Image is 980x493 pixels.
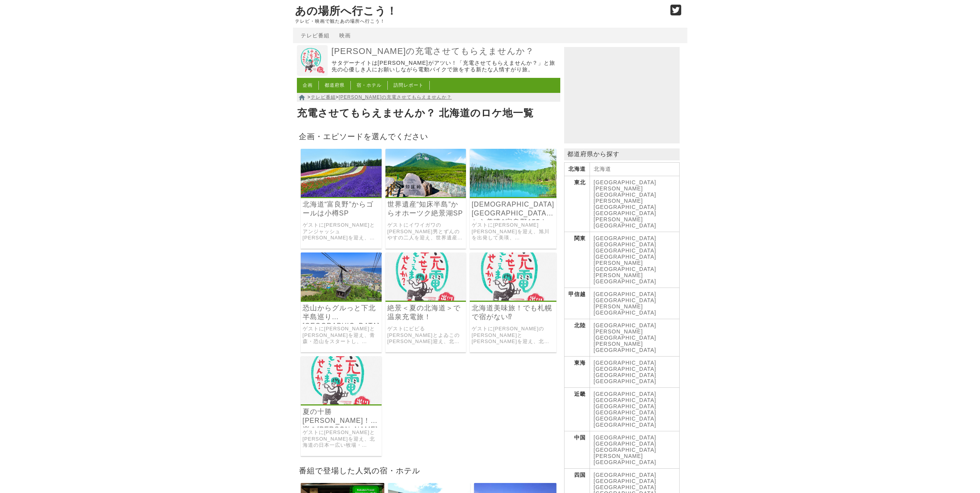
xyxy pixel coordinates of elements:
h2: 企画・エピソードを選んでください [297,130,560,143]
a: [PERSON_NAME] [594,272,643,278]
a: ゲストにイワイガワの[PERSON_NAME]男とずんのやすの二人を迎え、世界遺産知床をスタートして、網走の能取湖を目指した旅。 [387,222,464,241]
a: 恐山からグルっと下北半島巡り[GEOGRAPHIC_DATA] [303,304,380,321]
p: 都道府県から探す [564,148,680,160]
a: 出川哲朗の充電させてもらえませんか？ 行くぞ北海道！名湯定山渓温泉から札幌ぬけて”絶景”余市のロ-ソク岩まで107キロ！ですがゲゲッ宿が全て満員御礼！庄司が”ミキティ～”連発！でヤバいよヤバいよSP [470,295,556,302]
a: [PERSON_NAME][GEOGRAPHIC_DATA] [594,216,657,229]
p: サタデーナイトは[PERSON_NAME]がアツい！「充電させてもらえませんか？」と旅先の心優しき人にお願いしながら電動バイクで旅をする新たな人情すがり旅。 [332,60,558,73]
a: [PERSON_NAME]の充電させてもらえませんか？ [339,94,452,100]
a: [GEOGRAPHIC_DATA] [594,422,657,428]
a: [GEOGRAPHIC_DATA] [594,278,657,284]
th: 北海道 [564,163,590,176]
a: [GEOGRAPHIC_DATA] [594,247,657,254]
a: [GEOGRAPHIC_DATA] [594,409,657,416]
a: 出川哲朗の充電させてもらえませんか？ [297,71,328,77]
a: [GEOGRAPHIC_DATA] [594,472,657,478]
img: 出川哲朗の充電させてもらえませんか？ 行くぞ！日本最大の牧場から十勝平野縦断132キロ！”北の大地の恵み”も満載で咲楽＆良純も大感激ですがエッ！北海道警察が緊急出動⁉でヤバいよヤバいよSP [301,356,382,404]
a: 北海道“富良野”からゴールは小樽SP [303,200,380,218]
a: [GEOGRAPHIC_DATA] [594,447,657,453]
img: 出川哲朗の充電させてもらえませんか？ うひょーっ！世界遺産“知床半島”から網走抜けオホーツク絶景湖まで130キロ！クマ出没だ！スゴーっ“天に続く道”！やっぱり北海道は最高だSP [385,149,466,197]
a: Twitter (@go_thesights) [670,9,682,16]
a: 出川哲朗の充電させてもらえませんか？ 行くぞ津軽海峡！青森“恐山”からグルッと下北半島巡り北海道“函館山”120キロ！ですがゲゲっ50℃！？温泉が激アツすぎてヤバいよヤバいよSP [301,295,382,302]
h2: 番組で登場した人気の宿・ホテル [297,464,560,477]
a: [GEOGRAPHIC_DATA] [594,434,657,441]
a: [GEOGRAPHIC_DATA] [594,403,657,409]
a: ゲストにビビる[PERSON_NAME]とよゐこの[PERSON_NAME]迎え、北海道の川湯温泉から”この世の果て”野付半島を目指した温泉の旅。 [387,326,464,345]
a: [PERSON_NAME]の充電させてもらえませんか？ [332,46,558,57]
a: 世界遺産“知床半島”からオホーツク絶景湖SP [387,200,464,218]
a: [GEOGRAPHIC_DATA] [594,397,657,403]
th: 北陸 [564,319,590,357]
a: 出川哲朗の充電させてもらえませんか？ 絶景だ！北の大地を137キロ！川湯温泉から”クッシー伝説”の屈斜路湖へ！ゴールは”この世の果て”野付半島ですがビビる大木が絶好調すぎてヤバいよヤバいよSP [385,295,466,302]
img: 出川哲朗の充電させてもらえませんか？ あぁ夏の北海道！ 超パワスポ神居古潭から絶景すぎるぞ美瑛&富良野155キロ！ ですがゲゲっ宿が満室だヤバいよ²SP [470,149,556,197]
th: 関東 [564,232,590,288]
th: 東北 [564,176,590,232]
a: 北海道 [594,166,611,172]
a: [GEOGRAPHIC_DATA] [594,241,657,247]
a: [DEMOGRAPHIC_DATA][GEOGRAPHIC_DATA]から美瑛&富良野155キロ！ [472,200,554,218]
a: ゲストに[PERSON_NAME]と[PERSON_NAME]を迎え、北海道の日本一広い牧場・[GEOGRAPHIC_DATA]から[GEOGRAPHIC_DATA]-の聖地・[GEOGRAPH... [303,429,380,449]
img: 出川哲朗の充電させてもらえませんか？ 行くぞ津軽海峡！青森“恐山”からグルッと下北半島巡り北海道“函館山”120キロ！ですがゲゲっ50℃！？温泉が激アツすぎてヤバいよヤバいよSP [301,252,382,301]
a: [GEOGRAPHIC_DATA] [594,297,657,303]
a: [GEOGRAPHIC_DATA] [594,210,657,216]
a: [GEOGRAPHIC_DATA] [594,235,657,241]
a: [GEOGRAPHIC_DATA] [594,416,657,422]
a: 出川哲朗の充電させてもらえませんか？ 行くぞ！日本最大の牧場から十勝平野縦断132キロ！”北の大地の恵み”も満載で咲楽＆良純も大感激ですがエッ！北海道警察が緊急出動⁉でヤバいよヤバいよSP [301,399,382,406]
a: テレビ番組 [301,32,330,39]
a: [GEOGRAPHIC_DATA] [594,441,657,447]
a: 北海道美味旅！でも札幌で宿がない⁉ [472,304,554,321]
th: 近畿 [564,388,590,431]
a: ゲストに[PERSON_NAME]と[PERSON_NAME]を迎え、青森・恐山をスタートし、[GEOGRAPHIC_DATA]を渡ってゴールの函館山を目指す旅。 [303,326,380,345]
iframe: Advertisement [564,47,680,143]
a: 企画 [303,82,313,88]
img: 出川哲朗の充電させてもらえませんか？ 行くぞ北海道！名湯定山渓温泉から札幌ぬけて”絶景”余市のロ-ソク岩まで107キロ！ですがゲゲッ宿が全て満員御礼！庄司が”ミキティ～”連発！でヤバいよヤバいよSP [470,252,556,301]
a: 出川哲朗の充電させてもらえませんか？ うひょーっ！世界遺産“知床半島”から網走抜けオホーツク絶景湖まで130キロ！クマ出没だ！スゴーっ“天に続く道”！やっぱり北海道は最高だSP [385,192,466,198]
a: [PERSON_NAME][GEOGRAPHIC_DATA] [594,185,657,198]
a: [GEOGRAPHIC_DATA] [594,366,657,372]
h1: 充電させてもらえませんか？ 北海道のロケ地一覧 [297,105,560,122]
img: 出川哲朗の充電させてもらえませんか？ 絶景だ！北の大地を137キロ！川湯温泉から”クッシー伝説”の屈斜路湖へ！ゴールは”この世の果て”野付半島ですがビビる大木が絶好調すぎてヤバいよヤバいよSP [385,252,466,301]
a: ゲストに[PERSON_NAME]とアンジャッシュ[PERSON_NAME]を迎え、夏の北海道を富良野から[GEOGRAPHIC_DATA]までを行く旅。 [303,222,380,241]
nav: > > [297,93,560,102]
a: 出川哲朗の充電させてもらえませんか？ あぁ夏の北海道！ 超パワスポ神居古潭から絶景すぎるぞ美瑛&富良野155キロ！ ですがゲゲっ宿が満室だヤバいよ²SP [470,192,556,198]
a: 絶景＜夏の北海道＞で温泉充電旅！ [387,304,464,321]
a: [PERSON_NAME][GEOGRAPHIC_DATA] [594,198,657,210]
a: [GEOGRAPHIC_DATA] [594,478,657,484]
a: [PERSON_NAME][GEOGRAPHIC_DATA] [594,453,657,465]
th: 東海 [564,357,590,388]
a: [PERSON_NAME][GEOGRAPHIC_DATA] [594,341,657,353]
p: テレビ・映画で観たあの場所へ行こう！ [295,19,662,24]
a: [PERSON_NAME][GEOGRAPHIC_DATA] [594,303,657,316]
a: 出川哲朗の充電させてもらえませんか？ 北海道はデッカイどー！ラベンダー香る“富良野”から絶景街道２００キロ！ゴールはロマンチックな小樽なんですが井森も児嶋も自分勝手でヤバいよヤバいよＳＰ [301,192,382,198]
a: ゲストに[PERSON_NAME]の[PERSON_NAME]と[PERSON_NAME]を迎え、北海道の[GEOGRAPHIC_DATA]から余市の[GEOGRAPHIC_DATA]を目指した旅。 [472,326,554,345]
a: あの場所へ行こう！ [295,5,397,17]
a: 映画 [339,32,351,39]
a: [GEOGRAPHIC_DATA] [594,254,657,260]
a: 宿・ホテル [357,82,382,88]
a: [GEOGRAPHIC_DATA] [594,391,657,397]
a: [GEOGRAPHIC_DATA] [594,372,657,378]
img: 出川哲朗の充電させてもらえませんか？ [297,45,328,76]
a: [GEOGRAPHIC_DATA] [594,484,657,490]
th: 中国 [564,431,590,469]
a: [PERSON_NAME][GEOGRAPHIC_DATA] [594,260,657,272]
a: [GEOGRAPHIC_DATA] [594,360,657,366]
a: [GEOGRAPHIC_DATA] [594,179,657,185]
a: 夏の十勝[PERSON_NAME]！咲楽＆[PERSON_NAME]が大縦断SP [303,407,380,425]
a: [GEOGRAPHIC_DATA] [594,291,657,297]
a: ゲストに[PERSON_NAME][PERSON_NAME]を迎え、旭川を出発して美瑛、[PERSON_NAME]と、夏の北海道155kmを旅をした企画。 [472,222,554,241]
a: 都道府県 [325,82,345,88]
a: 訪問レポート [394,82,424,88]
a: [PERSON_NAME][GEOGRAPHIC_DATA] [594,328,657,341]
img: 出川哲朗の充電させてもらえませんか？ 北海道はデッカイどー！ラベンダー香る“富良野”から絶景街道２００キロ！ゴールはロマンチックな小樽なんですが井森も児嶋も自分勝手でヤバいよヤバいよＳＰ [301,149,382,197]
th: 甲信越 [564,288,590,319]
a: [GEOGRAPHIC_DATA] [594,322,657,328]
a: テレビ番組 [311,94,336,100]
a: [GEOGRAPHIC_DATA] [594,378,657,384]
